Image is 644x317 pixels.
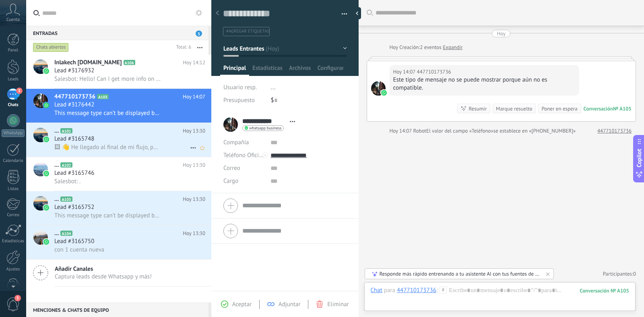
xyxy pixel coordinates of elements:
div: № A105 [613,105,632,112]
span: Adjuntar [279,301,301,308]
span: Hoy 14:07 [183,93,205,101]
div: Creación: [390,43,463,51]
div: Calendario [2,158,25,164]
span: A106 [124,60,135,65]
span: 3 [14,295,21,301]
span: Estadísticas [252,64,283,76]
span: 🖼 👋 He llegado al final de mi flujo, pero puedes seguir chateando en esta conversación o reinicia... [54,143,161,151]
div: Responde más rápido entrenando a tu asistente AI con tus fuentes de datos [380,270,540,277]
div: Entradas [26,26,208,40]
a: 447710173736 [597,127,632,135]
span: para [384,286,395,295]
span: ... [54,229,59,237]
span: Aceptar [232,301,252,308]
span: El valor del campo «Teléfono» [426,127,493,135]
img: icon [43,239,49,245]
span: Añadir Canales [55,265,152,273]
span: 447710173736 [417,68,451,76]
span: Lead #3165748 [54,135,94,143]
a: avataricon...A101Hoy 13:30Lead #3165748🖼 👋 He llegado al final de mi flujo, pero puedes seguir ch... [26,123,211,157]
div: Hoy 14:07 [390,127,413,135]
div: Ocultar [353,7,361,19]
span: ... [54,127,59,135]
span: ... [54,195,59,203]
span: A101 [60,128,72,133]
span: Lead #3165746 [54,169,94,177]
span: se establece en «[PHONE_NUMBER]» [493,127,576,135]
span: A104 [60,231,72,236]
div: Conversación [584,105,613,112]
span: 2 eventos [420,43,441,51]
div: Hoy [390,43,400,51]
span: Teléfono Oficina [223,151,265,159]
span: A102 [60,162,72,168]
span: 3 [16,88,23,94]
div: 447710173736 [397,286,436,294]
span: A103 [60,196,72,202]
a: avatariconInlakech [DOMAIN_NAME]A106Hoy 14:12Lead #3176932Salesbot: Hello! Can I get more info on... [26,55,211,88]
div: Chats [2,102,25,108]
span: 447710173736 [54,93,95,101]
span: Hoy 13:30 [183,229,205,237]
span: Cuenta [6,17,20,22]
a: Expandir [443,43,462,51]
div: Ajustes [2,267,25,272]
span: Hoy 13:30 [183,195,205,203]
span: 0 [633,270,636,277]
span: Salesbot: . [54,178,80,185]
span: ... [271,84,276,91]
span: Captura leads desde Whatsapp y más! [55,273,152,280]
div: Presupuesto [223,94,265,107]
a: Participantes:0 [603,270,636,277]
span: Salesbot: Hello! Can I get more info on this? [54,75,161,83]
div: Hoy [497,30,506,37]
img: icon [43,102,49,108]
div: Menciones & Chats de equipo [26,303,208,317]
span: Archivos [289,64,311,76]
div: Leads [2,77,25,82]
a: avataricon...A104Hoy 13:30Lead #3165750con 1 cuenta nueva [26,225,211,259]
span: This message type can’t be displayed because it’s not supported yet. [54,212,161,219]
span: Inlakech [DOMAIN_NAME] [54,59,122,67]
span: #agregar etiquetas [226,29,269,34]
span: Hoy 13:30 [183,161,205,169]
span: Lead #3165750 [54,237,94,245]
div: Chats abiertos [33,43,69,52]
span: 3 [196,31,202,37]
span: ... [54,161,59,169]
button: Teléfono Oficina [223,149,264,162]
div: Marque resuelto [496,105,532,112]
img: icon [43,137,49,142]
div: WhatsApp [2,129,25,137]
span: Lead #3165752 [54,203,94,211]
div: Resumir [469,105,487,112]
img: waba.svg [381,90,387,96]
div: $ [271,94,347,107]
div: 105 [580,287,629,294]
div: Total: 6 [173,43,191,51]
span: Robot [413,127,426,134]
span: Usuario resp. [223,84,257,91]
span: Lead #3176442 [54,101,94,109]
a: avataricon...A103Hoy 13:30Lead #3165752This message type can’t be displayed because it’s not supp... [26,191,211,225]
div: Usuario resp. [223,81,265,94]
span: Correo [223,164,240,172]
div: Cargo [223,175,264,188]
a: avataricon...A102Hoy 13:30Lead #3165746Salesbot: . [26,157,211,191]
span: Principal [223,64,246,76]
a: avataricon447710173736A105Hoy 14:07Lead #3176442This message type can’t be displayed because it’s... [26,89,211,123]
div: Estadísticas [2,239,25,244]
div: Este tipo de mensaje no se puede mostrar porque aún no es compatible. [393,76,576,92]
span: Hoy 13:30 [183,127,205,135]
span: Copilot [635,149,643,167]
span: Cargo [223,178,238,184]
div: Panel [2,48,25,53]
img: icon [43,68,49,74]
button: Más [191,40,208,55]
div: Listas [2,186,25,192]
span: 447710173736 [371,81,386,96]
span: A105 [97,94,109,99]
div: Hoy 14:07 [393,68,417,76]
div: Correo [2,213,25,218]
span: Presupuesto [223,96,255,104]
